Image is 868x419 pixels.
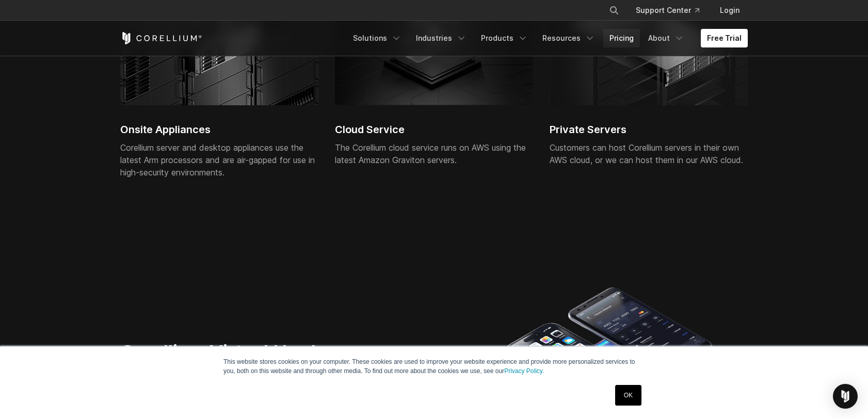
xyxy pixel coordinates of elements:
a: Login [712,1,748,20]
h2: Corellium Virtual Hardware Platform [120,341,439,387]
div: Open Intercom Messenger [833,384,858,409]
h2: Private Servers [550,122,748,137]
a: Privacy Policy. [504,367,544,375]
a: Support Center [628,1,708,20]
h2: Cloud Service [335,122,533,137]
a: Industries [410,29,473,47]
a: About [642,29,690,47]
div: Navigation Menu [597,1,748,20]
h2: Onsite Appliances [120,122,318,137]
a: Pricing [603,29,640,47]
div: Customers can host Corellium servers in their own AWS cloud, or we can host them in our AWS cloud. [550,141,748,166]
a: Resources [536,29,601,47]
p: This website stores cookies on your computer. These cookies are used to improve your website expe... [223,357,645,376]
a: Products [475,29,534,47]
button: Search [605,1,623,20]
div: Navigation Menu [347,29,748,47]
a: OK [615,385,641,406]
div: Corellium server and desktop appliances use the latest Arm processors and are air-gapped for use ... [120,141,318,179]
div: The Corellium cloud service runs on AWS using the latest Amazon Graviton servers. [335,141,533,166]
a: Solutions [347,29,408,47]
a: Corellium Home [120,32,202,44]
a: Free Trial [701,29,748,47]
